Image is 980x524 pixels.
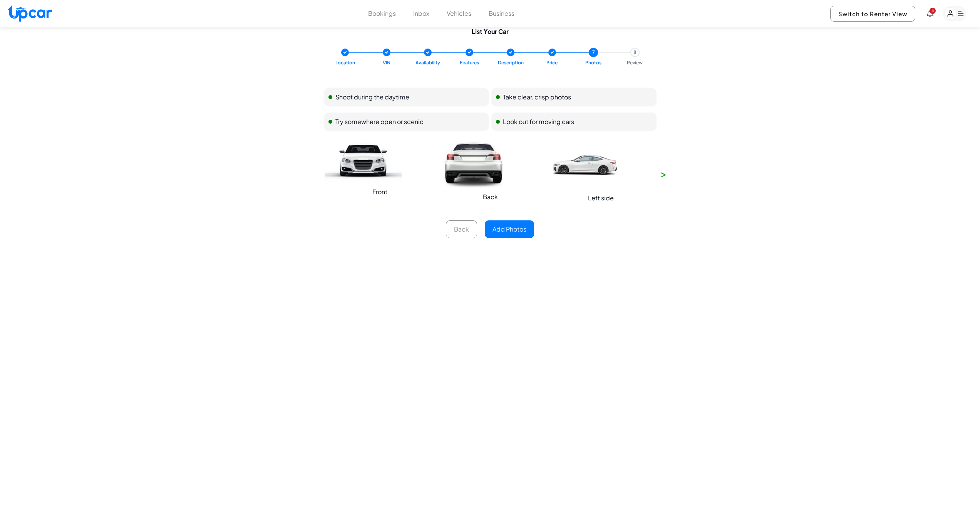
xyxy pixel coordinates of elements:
[335,117,424,126] span: Try somewhere open or scenic
[627,60,643,65] span: Review
[435,138,512,188] img: Back view
[830,6,915,22] button: Switch to Renter View
[485,220,534,238] button: Add Photos
[498,60,524,65] span: Description
[503,92,571,102] span: Take clear, crisp photos
[415,60,440,65] span: Availability
[8,5,52,22] img: Upcar Logo
[546,193,656,203] div: Left side
[413,9,429,18] button: Inbox
[447,9,471,18] button: Vehicles
[460,60,479,65] span: Features
[656,166,671,181] button: >
[630,48,640,57] div: 8
[489,9,514,18] button: Business
[546,60,558,65] span: Price
[335,92,409,102] span: Shoot during the daytime
[589,48,598,57] div: 7
[503,117,574,126] span: Look out for moving cars
[383,60,390,65] span: VIN
[446,220,477,238] button: Back
[368,9,396,18] button: Bookings
[930,8,936,14] span: You have new notifications
[435,192,546,202] div: Back
[585,60,601,65] span: Photos
[325,187,435,196] div: Front
[335,60,355,65] span: Location
[259,27,721,36] strong: List Your Car
[546,138,623,190] img: Side view
[325,138,402,183] img: Front view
